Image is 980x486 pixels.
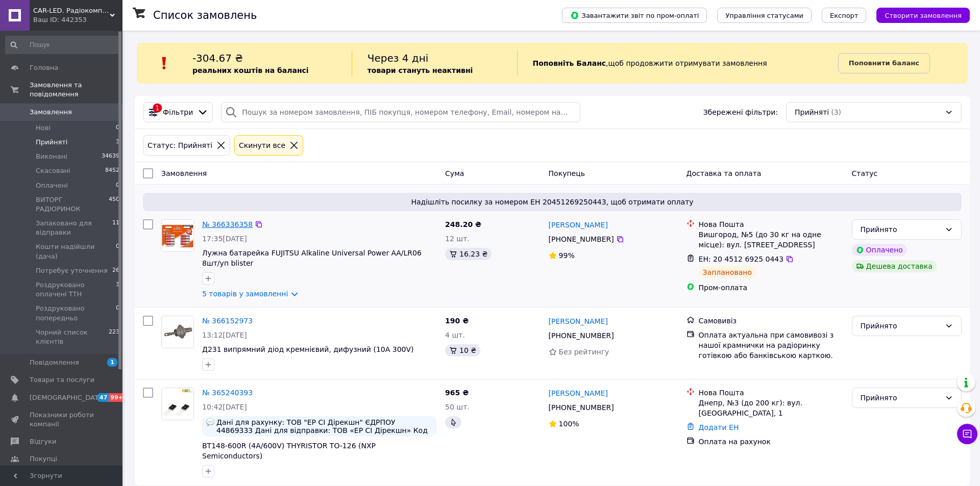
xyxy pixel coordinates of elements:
[116,280,119,299] span: 3
[849,59,919,67] b: Поповнити баланс
[33,15,122,24] div: Ваш ID: 442353
[559,348,609,356] span: Без рейтингу
[36,195,109,214] span: ВИТОРГ РАДІОРИНОК
[30,454,57,464] span: Покупці
[202,317,253,325] a: № 366152973
[445,235,470,243] span: 12 шт.
[202,389,253,397] a: № 365240393
[725,12,803,19] span: Управління статусами
[202,235,247,243] span: 17:35[DATE]
[687,169,762,177] span: Доставка та оплата
[549,388,608,398] a: [PERSON_NAME]
[30,108,72,117] span: Замовлення
[33,6,110,15] span: CAR-LED. Радіокомпоненти та LED освітлення.
[109,393,126,402] span: 99+
[562,8,707,23] button: Завантажити звіт по пром-оплаті
[559,420,579,428] span: 100%
[830,12,859,19] span: Експорт
[30,375,94,385] span: Товари та послуги
[116,138,119,147] span: 3
[162,388,193,420] img: Фото товару
[699,388,844,398] div: Нова Пошта
[36,328,109,346] span: Чорний список клієнтів
[699,283,844,293] div: Пром-оплата
[206,418,214,426] img: :speech_balloon:
[192,52,243,64] span: -304.67 ₴
[699,437,844,447] div: Оплата на рахунок
[699,398,844,418] div: Днепр, №3 (до 200 кг): вул. [GEOGRAPHIC_DATA], 1
[852,244,907,256] div: Оплачено
[161,169,207,177] span: Замовлення
[116,123,119,133] span: 0
[866,11,970,19] a: Створити замовлення
[161,316,194,348] a: Фото товару
[162,319,193,345] img: Фото товару
[445,220,481,228] span: 248.20 ₴
[861,224,941,235] div: Прийнято
[116,181,119,190] span: 0
[699,266,756,278] div: Заплановано
[885,12,962,19] span: Створити замовлення
[699,330,844,361] div: Оплата актуальна при самовивозі з нашої крамнички на радіоринку готівкою або банківською карткою.
[161,219,194,252] a: Фото товару
[861,320,941,331] div: Прийнято
[97,393,109,402] span: 47
[162,220,193,251] img: Фото товару
[202,290,288,298] a: 5 товарів у замовленні
[30,358,79,367] span: Повідомлення
[699,255,784,263] span: ЕН: 20 4512 6925 0443
[5,36,120,54] input: Пошук
[517,51,838,75] div: , щоб продовжити отримувати замовлення
[549,169,585,177] span: Покупець
[445,389,469,397] span: 965 ₴
[445,317,469,325] span: 190 ₴
[549,316,608,326] a: [PERSON_NAME]
[445,331,465,339] span: 4 шт.
[221,102,580,122] input: Пошук за номером замовлення, ПІБ покупця, номером телефону, Email, номером накладної
[216,418,433,434] span: Дані для рахунку: ТОВ "ЕР СІ Дірекшн" ЄДРПОУ 44869333 Дані для відправки: ТОВ «ЕР СІ Дірекшн» Код...
[202,331,247,339] span: 13:12[DATE]
[445,403,470,411] span: 50 шт.
[237,140,287,151] div: Cкинути все
[36,181,68,190] span: Оплачені
[109,195,119,214] span: 450
[549,235,614,243] span: [PHONE_NUMBER]
[109,328,119,346] span: 223
[105,166,119,175] span: 8452
[153,9,257,21] h1: Список замовлень
[36,166,70,175] span: Скасовані
[559,251,575,260] span: 99%
[202,403,247,411] span: 10:42[DATE]
[36,242,116,261] span: Кошти надійшли (дача)
[549,220,608,230] a: [PERSON_NAME]
[30,63,58,72] span: Головна
[30,81,122,99] span: Замовлення та повідомлення
[445,169,464,177] span: Cума
[30,393,105,402] span: [DEMOGRAPHIC_DATA]
[957,424,977,444] button: Чат з покупцем
[822,8,867,23] button: Експорт
[157,56,172,71] img: :exclamation:
[145,140,214,151] div: Статус: Прийняті
[202,220,253,228] a: № 366336358
[570,11,699,20] span: Завантажити звіт по пром-оплаті
[852,260,937,272] div: Дешева доставка
[202,249,422,267] a: Лужна батарейка FUJITSU Alkaline Universal Power АА/LR06 8шт/уп blister
[102,152,119,161] span: 34639
[717,8,812,23] button: Управління статусами
[36,304,116,322] span: Роздруковано попередньо
[445,344,480,356] div: 10 ₴
[107,358,117,367] span: 1
[36,123,51,133] span: Нові
[861,392,941,403] div: Прийнято
[192,66,309,74] b: реальних коштів на балансі
[699,316,844,326] div: Самовивіз
[147,197,958,207] span: Надішліть посилку за номером ЕН 20451269250443, щоб отримати оплату
[795,107,829,117] span: Прийняті
[163,107,193,117] span: Фільтри
[367,52,429,64] span: Через 4 дні
[30,411,94,429] span: Показники роботи компанії
[699,423,739,431] a: Додати ЕН
[549,403,614,412] span: [PHONE_NUMBER]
